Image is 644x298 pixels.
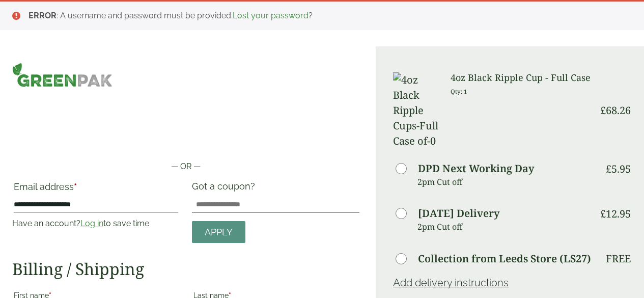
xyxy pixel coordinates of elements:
img: GreenPak Supplies [12,63,113,87]
p: 2pm Cut off [417,174,593,189]
span: Apply [205,227,233,238]
a: Log in [80,219,103,228]
h2: Billing / Shipping [12,259,359,279]
a: Apply [192,221,245,243]
label: [DATE] Delivery [418,208,499,219]
bdi: 5.95 [606,162,631,176]
p: 2pm Cut off [417,219,593,234]
bdi: 12.95 [600,207,631,221]
label: Email address [14,182,178,197]
a: Add delivery instructions [393,277,509,289]
p: Have an account? to save time [12,218,180,230]
h3: 4oz Black Ripple Cup - Full Case [451,72,593,84]
small: Qty: 1 [451,88,467,95]
p: Free [606,253,631,265]
bdi: 68.26 [600,103,631,117]
li: : A username and password must be provided. ? [29,10,628,22]
abbr: required [74,181,77,192]
label: Collection from Leeds Store (LS27) [418,254,591,264]
span: £ [600,103,606,117]
iframe: Secure payment button frame [12,128,359,148]
label: DPD Next Working Day [418,164,534,174]
p: — OR — [12,160,359,173]
strong: ERROR [29,11,57,20]
span: £ [606,162,611,176]
span: £ [600,207,606,221]
label: Got a coupon? [192,181,259,197]
a: Lost your password [233,11,309,20]
img: 4oz Black Ripple Cups-Full Case of-0 [393,72,438,149]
